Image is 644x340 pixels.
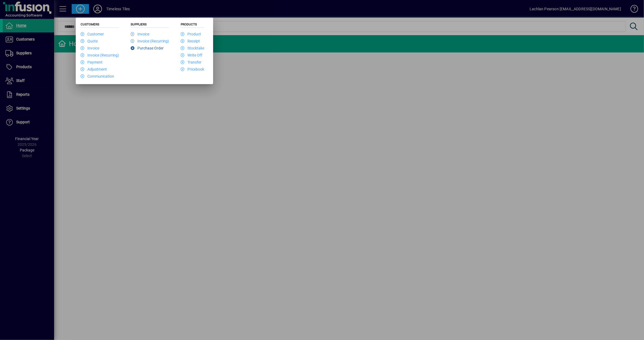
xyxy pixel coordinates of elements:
a: Write Off [181,53,202,57]
a: Purchase Order [131,46,164,50]
a: Adjustment [81,67,107,71]
a: Customer [81,32,104,36]
a: Invoice [81,46,99,50]
a: Pricebook [181,67,204,71]
a: Invoice [131,32,149,36]
a: Stocktake [181,46,204,50]
h5: Customers [81,22,119,28]
a: Invoice (Recurring) [131,39,169,43]
a: Communication [81,74,114,78]
a: Product [181,32,201,36]
h5: Suppliers [131,22,169,28]
a: Transfer [181,60,202,64]
h5: Products [181,22,204,28]
a: Receipt [181,39,200,43]
a: Quote [81,39,98,43]
a: Payment [81,60,103,64]
a: Invoice (Recurring) [81,53,119,57]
